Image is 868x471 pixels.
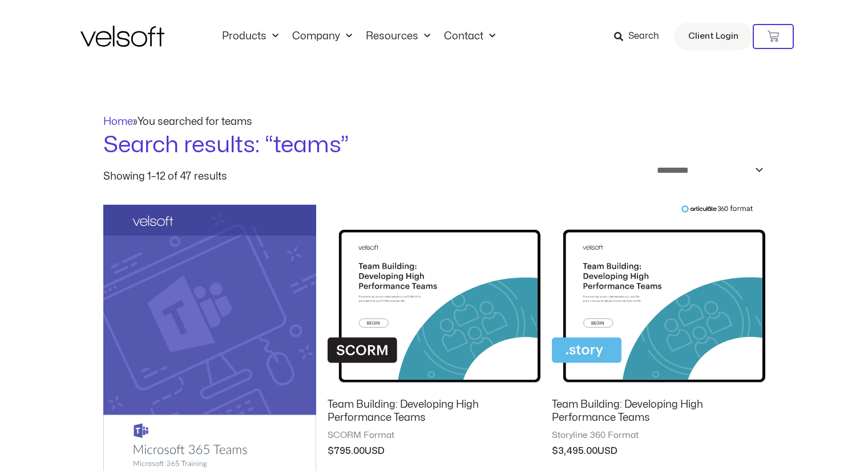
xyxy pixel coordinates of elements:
a: Home [103,117,133,127]
a: Search [614,27,667,46]
span: You searched for teams [138,117,252,127]
h2: Team Building: Developing High Performance Teams [328,398,540,425]
a: ProductsMenu Toggle [215,30,285,43]
span: $ [552,446,558,456]
a: ContactMenu Toggle [437,30,502,43]
bdi: 3,495.00 [552,446,597,456]
p: Showing 1–12 of 47 results [103,172,227,182]
span: Search [628,29,659,44]
nav: Menu [215,30,502,43]
span: Client Login [688,29,738,44]
a: Client Login [674,23,753,50]
bdi: 795.00 [328,446,365,456]
span: » [103,117,252,127]
img: Team Building: Developing High Performance Teams [552,205,765,390]
span: $ [328,446,334,456]
a: Team Building: Developing High Performance Teams [328,398,540,430]
span: Storyline 360 Format [552,430,765,441]
span: SCORM Format [328,430,540,441]
img: Team Building: Developing High Performance Teams [328,205,540,390]
a: ResourcesMenu Toggle [359,30,437,43]
h1: Search results: “teams” [103,129,765,161]
a: CompanyMenu Toggle [285,30,359,43]
h2: Team Building: Developing High Performance Teams [552,398,765,425]
img: Velsoft Training Materials [80,26,164,47]
select: Shop order [649,161,765,179]
a: Team Building: Developing High Performance Teams [552,398,765,430]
